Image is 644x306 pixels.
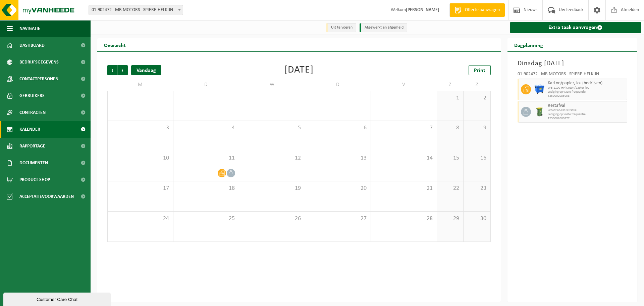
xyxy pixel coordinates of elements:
span: 9 [467,124,487,132]
span: 7 [374,124,433,132]
span: 13 [309,155,368,162]
span: 16 [467,155,487,162]
span: 1 [440,94,460,102]
div: Vandaag [131,65,161,75]
span: Contactpersonen [19,71,58,87]
span: Volgende [118,65,128,75]
span: 23 [467,185,487,192]
span: 10 [111,155,170,162]
span: 5 [243,124,302,132]
h3: Dinsdag [DATE] [518,58,628,69]
span: 26 [243,215,302,222]
span: Acceptatievoorwaarden [19,188,74,205]
span: 15 [440,155,460,162]
td: V [371,79,437,91]
span: WB-0240-HP restafval [548,108,626,113]
a: Print [469,65,491,75]
span: 8 [440,124,460,132]
span: 17 [111,185,170,192]
img: WB-1100-HPE-BE-01 [534,84,544,94]
span: 30 [467,215,487,222]
span: 22 [440,185,460,192]
span: Navigatie [19,20,40,37]
li: Afgewerkt en afgemeld [360,23,407,32]
span: Lediging op vaste frequentie [548,113,626,117]
div: [DATE] [284,65,314,75]
span: 27 [309,215,368,222]
span: Kalender [19,121,40,138]
span: Restafval [548,103,626,108]
span: 4 [177,124,236,132]
span: Gebruikers [19,87,45,104]
span: Product Shop [19,171,50,188]
span: 2 [467,94,487,102]
span: 14 [374,155,433,162]
iframe: chat widget [3,291,112,306]
span: 24 [111,215,170,222]
span: Bedrijfsgegevens [19,54,59,71]
span: 01-902472 - MB MOTORS - SPIERE-HELKIJN [89,5,183,15]
div: 01-902472 - MB MOTORS - SPIERE-HELKIJN [518,72,628,79]
td: D [173,79,239,91]
h2: Overzicht [97,38,132,51]
a: Extra taak aanvragen [510,22,642,33]
strong: [PERSON_NAME] [406,7,439,12]
span: 11 [177,155,236,162]
span: 01-902472 - MB MOTORS - SPIERE-HELKIJN [89,5,183,15]
span: Print [474,68,485,73]
span: 3 [111,124,170,132]
td: W [239,79,305,91]
span: Lediging op vaste frequentie [548,90,626,94]
span: T250002080877 [548,117,626,121]
h2: Dagplanning [507,38,550,51]
span: T250002083058 [548,94,626,98]
span: 28 [374,215,433,222]
li: Uit te voeren [326,23,356,32]
span: 20 [309,185,368,192]
span: Dashboard [19,37,45,54]
span: Rapportage [19,138,45,155]
span: 12 [243,155,302,162]
span: Offerte aanvragen [463,7,501,13]
span: WB-1100-HP karton/papier, los [548,86,626,90]
span: 25 [177,215,236,222]
span: 6 [309,124,368,132]
a: Offerte aanvragen [449,3,505,17]
span: Contracten [19,104,46,121]
span: Vorige [107,65,117,75]
span: 21 [374,185,433,192]
td: Z [464,79,490,91]
span: 19 [243,185,302,192]
img: WB-0240-HPE-GN-50 [534,107,544,117]
span: Documenten [19,155,48,171]
span: 29 [440,215,460,222]
span: 18 [177,185,236,192]
span: Karton/papier, los (bedrijven) [548,81,626,86]
td: D [305,79,371,91]
td: M [107,79,173,91]
td: Z [437,79,464,91]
